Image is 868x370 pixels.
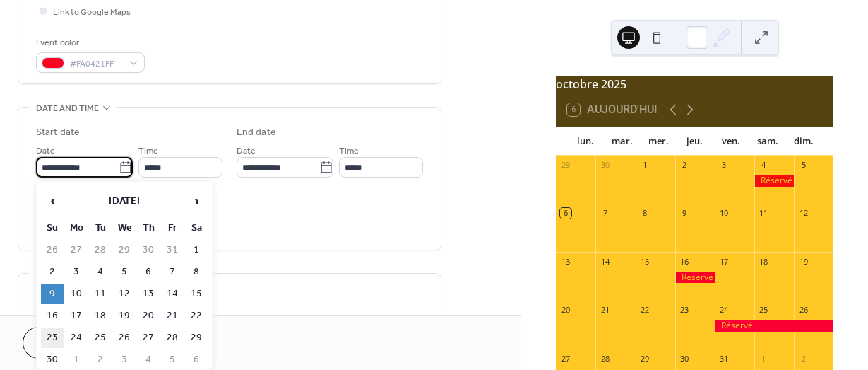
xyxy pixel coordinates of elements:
th: We [113,218,136,238]
div: Réservé [715,320,833,332]
div: dim. [785,127,822,156]
td: 6 [137,262,160,282]
td: 4 [89,262,112,282]
div: 27 [560,353,571,364]
td: 1 [185,240,208,260]
td: 24 [65,328,88,348]
td: 2 [41,262,64,282]
td: 28 [161,328,184,348]
td: 2 [89,349,112,370]
span: Time [339,144,359,158]
th: [DATE] [65,186,184,216]
td: 11 [89,284,112,304]
td: 28 [89,240,112,260]
td: 23 [41,328,64,348]
div: 15 [640,256,650,267]
div: 21 [600,305,610,316]
div: 23 [679,305,690,316]
div: 6 [560,208,571,219]
td: 10 [65,284,88,304]
td: 7 [161,262,184,282]
span: Time [138,144,158,158]
td: 25 [89,328,112,348]
div: 18 [759,256,769,267]
td: 5 [161,349,184,370]
th: Tu [89,218,112,238]
div: 2 [679,160,690,170]
th: Mo [65,218,88,238]
td: 3 [65,262,88,282]
td: 12 [113,284,136,304]
td: 19 [113,306,136,326]
div: 8 [640,208,650,219]
div: 4 [759,160,769,170]
td: 15 [185,284,208,304]
th: Th [137,218,160,238]
div: 22 [640,305,650,316]
button: Cancel [23,327,109,359]
td: 4 [137,349,160,370]
div: 16 [679,256,690,267]
span: Date [36,144,55,158]
div: 25 [759,305,769,316]
td: 20 [137,306,160,326]
div: 11 [759,208,769,219]
td: 30 [137,240,160,260]
div: 17 [719,256,730,267]
div: 9 [679,208,690,219]
td: 1 [65,349,88,370]
td: 5 [113,262,136,282]
div: ven. [713,127,749,156]
div: jeu. [677,127,713,156]
td: 13 [137,284,160,304]
td: 16 [41,306,64,326]
td: 27 [65,240,88,260]
div: 28 [600,353,610,364]
div: 26 [798,305,809,316]
div: Réservé [675,272,715,284]
td: 30 [41,349,64,370]
div: 1 [640,160,650,170]
div: 3 [719,160,730,170]
div: lun. [567,127,604,156]
div: octobre 2025 [556,76,833,93]
div: 14 [600,256,610,267]
div: 24 [719,305,730,316]
div: 20 [560,305,571,316]
td: 14 [161,284,184,304]
div: 30 [600,160,610,170]
span: Link to Google Maps [53,5,131,20]
div: 13 [560,256,571,267]
div: 10 [719,208,730,219]
div: 29 [640,353,650,364]
div: 29 [560,160,571,170]
th: Sa [185,218,208,238]
td: 21 [161,306,184,326]
span: › [186,187,207,215]
div: 1 [759,353,769,364]
div: 30 [679,353,690,364]
td: 18 [89,306,112,326]
span: ‹ [42,187,63,215]
span: Date and time [36,101,99,116]
div: 7 [600,208,610,219]
td: 22 [185,306,208,326]
td: 26 [41,240,64,260]
td: 3 [113,349,136,370]
div: Réservé [754,175,794,187]
div: Start date [36,125,80,140]
div: End date [237,125,276,140]
td: 29 [185,328,208,348]
td: 6 [185,349,208,370]
td: 9 [41,284,64,304]
div: mar. [604,127,641,156]
div: 31 [719,353,730,364]
div: sam. [749,127,786,156]
th: Su [41,218,64,238]
td: 8 [185,262,208,282]
div: 12 [798,208,809,219]
td: 17 [65,306,88,326]
div: 2 [798,353,809,364]
div: 19 [798,256,809,267]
